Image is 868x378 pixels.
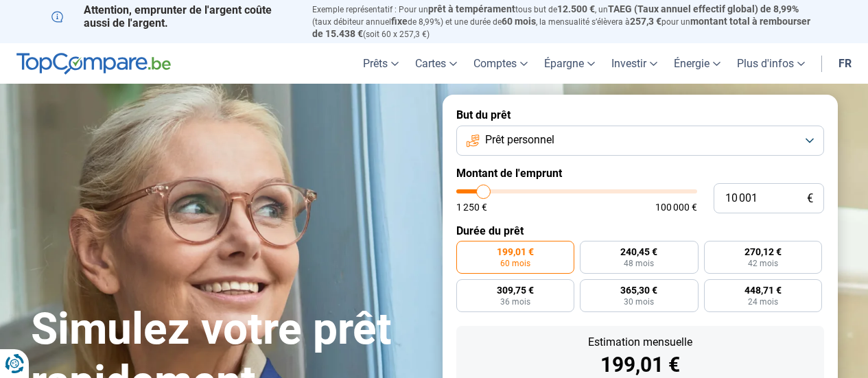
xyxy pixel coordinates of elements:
span: fixe [391,16,408,27]
span: 309,75 € [497,285,534,295]
span: 270,12 € [744,247,782,257]
div: Estimation mensuelle [467,337,813,348]
span: 365,30 € [620,285,657,295]
a: Épargne [536,43,603,84]
span: Prêt personnel [485,132,554,147]
span: 60 mois [500,259,530,268]
span: 48 mois [624,259,654,268]
a: Plus d'infos [729,43,813,84]
img: TopCompare [16,53,171,75]
span: 240,45 € [620,247,657,257]
div: 199,01 € [467,355,813,375]
span: 24 mois [748,298,778,306]
button: Prêt personnel [456,126,824,156]
span: 12.500 € [557,3,595,14]
span: 60 mois [502,16,536,27]
label: Montant de l'emprunt [456,167,824,180]
label: Durée du prêt [456,224,824,237]
span: 30 mois [624,298,654,306]
a: Prêts [355,43,407,84]
span: montant total à rembourser de 15.438 € [312,16,810,39]
span: € [807,193,813,204]
a: fr [830,43,860,84]
span: 199,01 € [497,247,534,257]
span: prêt à tempérament [428,3,515,14]
span: 257,3 € [630,16,661,27]
label: But du prêt [456,108,824,121]
span: 100 000 € [655,202,697,212]
span: 42 mois [748,259,778,268]
span: TAEG (Taux annuel effectif global) de 8,99% [608,3,799,14]
p: Attention, emprunter de l'argent coûte aussi de l'argent. [51,3,296,29]
a: Investir [603,43,666,84]
span: 36 mois [500,298,530,306]
span: 1 250 € [456,202,487,212]
a: Cartes [407,43,465,84]
span: 448,71 € [744,285,782,295]
a: Énergie [666,43,729,84]
p: Exemple représentatif : Pour un tous but de , un (taux débiteur annuel de 8,99%) et une durée de ... [312,3,817,40]
a: Comptes [465,43,536,84]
